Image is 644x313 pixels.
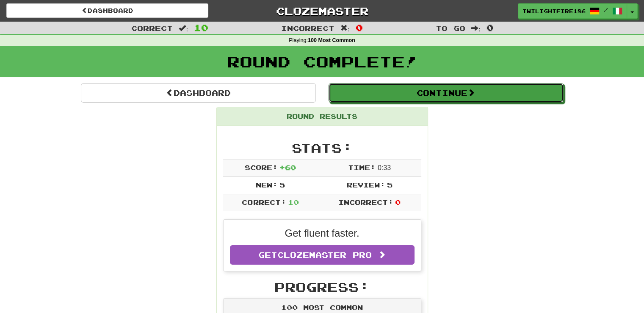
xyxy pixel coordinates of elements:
span: 0 : 33 [378,164,391,171]
span: 10 [194,22,208,33]
span: 5 [279,181,285,189]
span: : [471,25,481,32]
span: Correct: [242,198,286,206]
span: 0 [395,198,401,206]
span: TwilightFire1860 [522,7,585,15]
a: Dashboard [81,83,316,103]
span: + 60 [279,163,296,171]
span: Correct [131,24,173,32]
button: Continue [329,83,564,103]
span: New: [256,181,278,189]
span: Clozemaster Pro [277,250,372,260]
span: 0 [356,22,363,33]
h1: Round Complete! [3,53,641,70]
div: Round Results [217,107,428,126]
span: Review: [346,181,385,189]
span: Score: [245,163,278,171]
a: Clozemaster [221,3,423,18]
a: TwilightFire1860 / [518,3,627,19]
span: Time: [348,163,376,171]
span: 5 [387,181,392,189]
span: / [604,7,608,13]
p: Get fluent faster. [230,226,415,240]
a: Dashboard [6,3,208,18]
span: 0 [486,22,494,33]
h2: Stats: [223,141,421,155]
span: To go [436,24,465,32]
span: : [179,25,188,32]
span: Incorrect: [338,198,393,206]
h2: Progress: [223,280,421,294]
a: GetClozemaster Pro [230,245,415,265]
span: Incorrect [281,24,334,32]
span: 10 [288,198,299,206]
strong: 100 Most Common [308,37,355,43]
span: : [340,25,350,32]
